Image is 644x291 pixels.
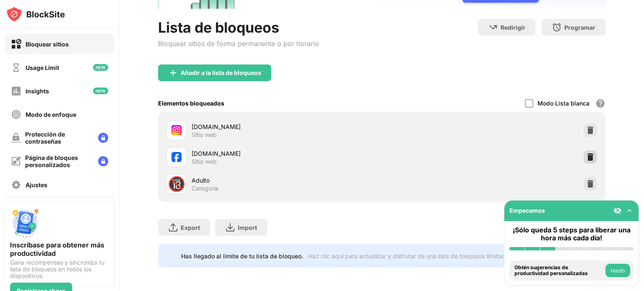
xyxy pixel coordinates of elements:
[564,24,595,31] div: Programar
[509,207,545,214] div: Empecemos
[514,265,603,277] div: Obtén sugerencias de productividad personalizadas
[11,156,21,166] img: customize-block-page-off.svg
[26,181,47,188] div: Ajustes
[181,70,261,76] div: Añadir a la lista de bloqueos
[192,185,218,192] div: Categoría
[538,100,589,107] div: Modo Lista blanca
[11,109,21,120] img: focus-off.svg
[192,176,382,185] div: Adulto
[98,133,108,143] img: lock-menu.svg
[25,154,91,168] div: Página de bloques personalizados
[11,39,21,49] img: block-on.svg
[238,224,257,231] div: Import
[10,259,109,279] div: Gana recompensas y sincroniza tu lista de bloqueos en todos los dispositivos
[98,156,108,166] img: lock-menu.svg
[171,125,182,135] img: favicons
[93,88,108,94] img: new-icon.svg
[501,24,525,31] div: Redirigir
[605,264,630,277] button: Hazlo
[192,149,382,158] div: [DOMAIN_NAME]
[171,152,182,162] img: favicons
[509,226,634,242] div: ¡Sólo queda 5 steps para liberar una hora más cada día!
[26,64,59,71] div: Usage Limit
[625,206,634,215] img: omni-setup-toggle.svg
[93,64,108,71] img: new-icon.svg
[25,131,91,145] div: Protección de contraseñas
[6,6,65,23] img: logo-blocksite.svg
[26,88,49,95] div: Insights
[158,19,319,36] div: Lista de bloqueos
[158,100,224,107] div: Elementos bloqueados
[168,175,185,193] div: 🔞
[26,111,76,118] div: Modo de enfoque
[26,41,69,48] div: Bloquear sitios
[613,206,622,215] img: eye-not-visible.svg
[181,224,200,231] div: Export
[192,158,217,165] div: Sitio web
[308,252,511,260] div: Haz clic aquí para actualizar y disfrutar de una lista de bloqueos ilimitada.
[11,86,21,96] img: insights-off.svg
[181,252,303,260] div: Has llegado al límite de tu lista de bloqueo.
[10,241,109,258] div: Inscríbase para obtener más productividad
[11,62,21,73] img: time-usage-off.svg
[11,180,21,190] img: settings-off.svg
[158,39,319,48] div: Bloquear sitios de forma permanente o por horario
[10,207,40,237] img: push-signup.svg
[11,133,21,143] img: password-protection-off.svg
[192,131,217,139] div: Sitio web
[192,122,382,131] div: [DOMAIN_NAME]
